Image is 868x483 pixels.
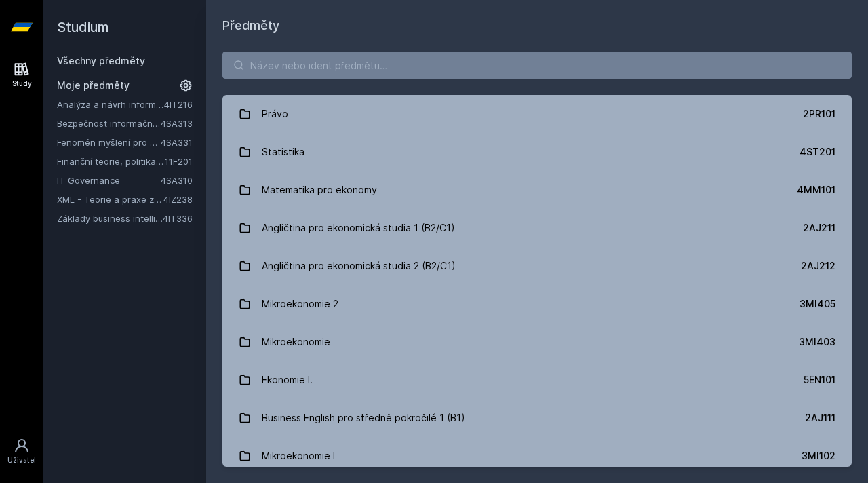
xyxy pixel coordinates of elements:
[262,176,377,204] div: Matematika pro ekonomy
[161,118,193,129] a: 4SA313
[800,297,835,311] div: 3MI405
[262,290,338,317] div: Mikroekonomie 2
[262,404,465,431] div: Business English pro středně pokročilé 1 (B1)
[803,221,835,235] div: 2AJ211
[222,323,852,361] a: Mikroekonomie 3MI403
[262,252,456,279] div: Angličtina pro ekonomická studia 2 (B2/C1)
[3,431,41,472] a: Uživatel
[12,79,32,89] div: Study
[7,455,36,465] div: Uživatel
[222,399,852,437] a: Business English pro středně pokročilé 1 (B1) 2AJ111
[222,95,852,133] a: Právo 2PR101
[797,183,835,197] div: 4MM101
[222,437,852,475] a: Mikroekonomie I 3MI102
[800,145,835,159] div: 4ST201
[262,214,455,241] div: Angličtina pro ekonomická studia 1 (B2/C1)
[57,98,164,111] a: Analýza a návrh informačních systémů
[161,175,193,186] a: 4SA310
[165,156,193,167] a: 11F201
[3,54,41,96] a: Study
[163,213,193,224] a: 4IT336
[222,133,852,171] a: Statistika 4ST201
[57,212,163,225] a: Základy business intelligence
[222,247,852,285] a: Angličtina pro ekonomická studia 2 (B2/C1) 2AJ212
[57,117,161,130] a: Bezpečnost informačních systémů
[163,194,193,205] a: 4IZ238
[222,52,852,79] input: Název nebo ident předmětu…
[57,136,161,149] a: Fenomén myšlení pro manažery
[262,138,304,166] div: Statistika
[164,99,193,110] a: 4IT216
[804,373,835,387] div: 5EN101
[57,193,163,206] a: XML - Teorie a praxe značkovacích jazyků
[222,209,852,247] a: Angličtina pro ekonomická studia 1 (B2/C1) 2AJ211
[57,155,165,168] a: Finanční teorie, politika a instituce
[161,137,193,148] a: 4SA331
[262,328,330,355] div: Mikroekonomie
[222,285,852,323] a: Mikroekonomie 2 3MI405
[803,107,835,121] div: 2PR101
[262,100,288,128] div: Právo
[57,79,130,92] span: Moje předměty
[262,366,313,393] div: Ekonomie I.
[799,335,835,349] div: 3MI403
[57,55,145,66] a: Všechny předměty
[222,16,852,35] h1: Předměty
[57,174,161,187] a: IT Governance
[801,259,835,273] div: 2AJ212
[802,449,835,463] div: 3MI102
[262,442,335,469] div: Mikroekonomie I
[805,411,835,425] div: 2AJ111
[222,361,852,399] a: Ekonomie I. 5EN101
[222,171,852,209] a: Matematika pro ekonomy 4MM101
